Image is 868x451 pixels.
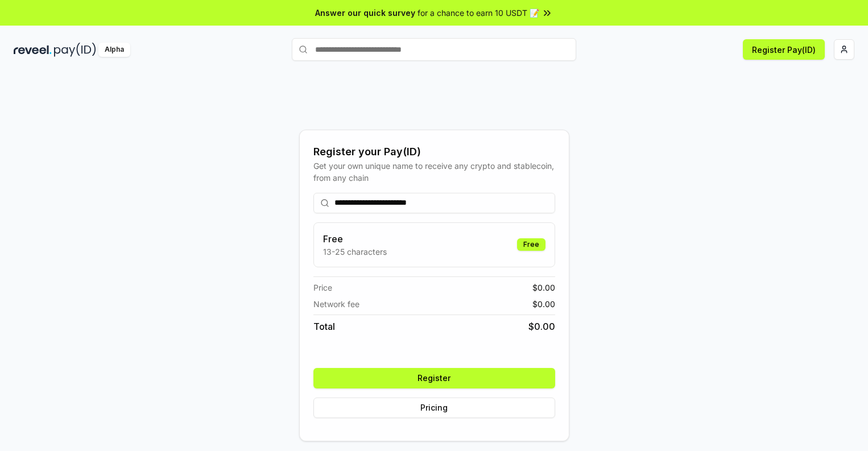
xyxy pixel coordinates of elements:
[313,160,555,184] div: Get your own unique name to receive any crypto and stablecoin, from any chain
[517,238,545,251] div: Free
[532,282,555,293] span: $ 0.00
[313,282,332,293] span: Price
[315,7,415,19] span: Answer our quick survey
[313,144,555,160] div: Register your Pay(ID)
[418,7,539,19] span: for a chance to earn 10 USDT 📝
[532,298,555,310] span: $ 0.00
[313,368,555,388] button: Register
[313,298,359,310] span: Network fee
[14,43,52,57] img: reveel_dark
[313,320,335,333] span: Total
[98,43,130,57] div: Alpha
[313,398,555,418] button: Pricing
[323,246,387,258] p: 13-25 characters
[743,39,825,60] button: Register Pay(ID)
[54,43,96,57] img: pay_id
[528,320,555,333] span: $ 0.00
[323,232,387,246] h3: Free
